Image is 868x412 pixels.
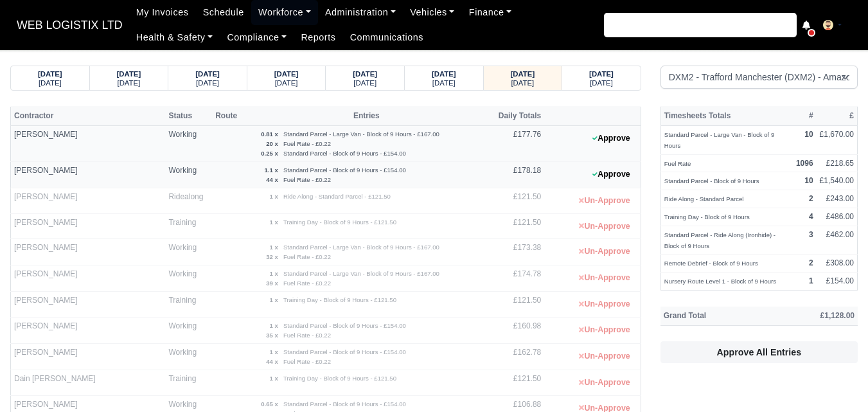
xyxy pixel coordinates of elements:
[11,106,166,125] th: Contractor
[283,253,331,260] small: Fuel Rate - £0.22
[165,239,212,265] td: Working
[432,70,456,78] strong: [DATE]
[572,321,637,339] button: Un-Approve
[165,292,212,318] td: Training
[488,292,544,318] td: £121.50
[817,190,858,208] td: £243.00
[488,239,544,265] td: £173.38
[283,332,331,339] small: Fuel Rate - £0.22
[817,255,858,273] td: £308.00
[283,375,396,382] small: Training Day - Block of 9 Hours - £121.50
[604,13,797,37] input: Search...
[11,344,166,370] td: [PERSON_NAME]
[11,126,166,162] td: [PERSON_NAME]
[809,194,813,203] strong: 2
[11,188,166,214] td: [PERSON_NAME]
[283,130,439,138] small: Standard Parcel - Large Van - Block of 9 Hours - £167.00
[11,265,166,292] td: [PERSON_NAME]
[488,106,544,125] th: Daily Totals
[664,131,775,149] small: Standard Parcel - Large Van - Block of 9 Hours
[809,230,813,239] strong: 3
[660,106,793,125] th: Timesheets Totals
[793,106,817,125] th: #
[488,318,544,344] td: £160.98
[11,239,166,265] td: [PERSON_NAME]
[270,193,278,200] strong: 1 x
[572,217,637,236] button: Un-Approve
[275,79,298,87] small: [DATE]
[274,70,299,78] strong: [DATE]
[283,270,439,277] small: Standard Parcel - Large Van - Block of 9 Hours - £167.00
[809,258,813,267] strong: 2
[270,296,278,303] strong: 1 x
[117,79,140,87] small: [DATE]
[488,265,544,292] td: £174.78
[270,219,278,226] strong: 1 x
[10,12,129,38] span: WEB LOGISTIX LTD
[10,13,129,38] a: WEB LOGISTIX LTD
[660,341,858,363] button: Approve All Entries
[511,70,535,78] strong: [DATE]
[817,172,858,190] td: £1,540.00
[664,177,759,184] small: Standard Parcel - Block of 9 Hours
[590,79,613,87] small: [DATE]
[270,322,278,329] strong: 1 x
[266,140,278,147] strong: 20 x
[572,192,637,210] button: Un-Approve
[353,79,376,87] small: [DATE]
[511,79,534,87] small: [DATE]
[283,166,406,174] small: Standard Parcel - Block of 9 Hours - £154.00
[261,400,278,408] strong: 0.65 x
[270,375,278,382] strong: 1 x
[768,307,858,326] th: £1,128.00
[817,106,858,125] th: £
[212,106,244,125] th: Route
[283,296,396,303] small: Training Day - Block of 9 Hours - £121.50
[488,370,544,396] td: £121.50
[11,292,166,318] td: [PERSON_NAME]
[266,332,278,339] strong: 35 x
[165,370,212,396] td: Training
[488,213,544,239] td: £121.50
[804,350,868,412] iframe: Chat Widget
[244,106,488,125] th: Entries
[294,25,342,50] a: Reports
[660,307,768,326] th: Grand Total
[664,278,776,285] small: Nursery Route Level 1 - Block of 9 Hours
[664,160,691,167] small: Fuel Rate
[804,176,813,185] strong: 10
[283,219,396,226] small: Training Day - Block of 9 Hours - £121.50
[488,162,544,188] td: £178.18
[817,226,858,255] td: £462.00
[432,79,456,87] small: [DATE]
[572,347,637,366] button: Un-Approve
[488,344,544,370] td: £162.78
[270,244,278,251] strong: 1 x
[283,193,391,200] small: Ride Along - Standard Parcel - £121.50
[261,150,278,157] strong: 0.25 x
[585,165,637,184] button: Approve
[809,276,813,285] strong: 1
[488,126,544,162] td: £177.76
[283,348,406,355] small: Standard Parcel - Block of 9 Hours - £154.00
[11,370,166,396] td: Dain [PERSON_NAME]
[664,213,750,220] small: Training Day - Block of 9 Hours
[165,344,212,370] td: Working
[817,154,858,172] td: £218.65
[796,159,813,168] strong: 1096
[165,188,212,214] td: Ridealong
[817,273,858,291] td: £154.00
[38,70,62,78] strong: [DATE]
[572,373,637,392] button: Un-Approve
[270,270,278,277] strong: 1 x
[165,265,212,292] td: Working
[353,70,377,78] strong: [DATE]
[664,260,758,267] small: Remote Debrief - Block of 9 Hours
[283,358,331,365] small: Fuel Rate - £0.22
[196,79,219,87] small: [DATE]
[809,212,813,221] strong: 4
[270,348,278,355] strong: 1 x
[664,195,744,202] small: Ride Along - Standard Parcel
[11,162,166,188] td: [PERSON_NAME]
